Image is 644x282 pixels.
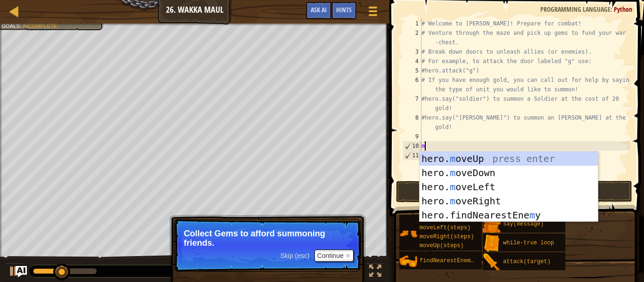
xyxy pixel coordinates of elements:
span: Skip (esc) [280,252,309,259]
img: portrait.png [399,225,417,242]
button: Show game menu [361,2,385,24]
div: 10 [403,141,421,151]
img: portrait.png [399,252,417,270]
img: portrait.png [483,253,501,271]
div: 11 [403,151,421,160]
button: Ask AI [16,266,27,277]
div: 6 [403,75,421,94]
div: 9 [403,132,421,141]
div: 8 [403,113,421,132]
span: Python [614,5,632,14]
button: Continue [314,250,354,262]
div: 2 [403,28,421,47]
div: 7 [403,94,421,113]
button: Ask AI [306,2,331,19]
div: 1 [403,19,421,28]
button: Toggle fullscreen [366,263,385,282]
span: Programming language [540,5,611,14]
span: moveRight(steps) [420,234,474,240]
div: 3 [403,47,421,56]
div: 4 [403,56,421,66]
p: Collect Gems to afford summoning friends. [184,229,351,248]
img: portrait.png [483,234,501,252]
img: portrait.png [483,216,501,234]
span: findNearestEnemy() [420,258,481,264]
span: : [611,5,614,14]
span: attack(target) [503,258,551,265]
button: Ctrl + P: Play [5,263,24,282]
div: 5 [403,66,421,75]
span: Ask AI [311,5,327,14]
span: moveUp(steps) [420,242,464,249]
span: moveLeft(steps) [420,225,471,231]
button: Run ⇧↵ [396,181,632,202]
span: Hints [336,5,352,14]
span: say(message) [503,221,544,227]
span: while-true loop [503,240,554,246]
